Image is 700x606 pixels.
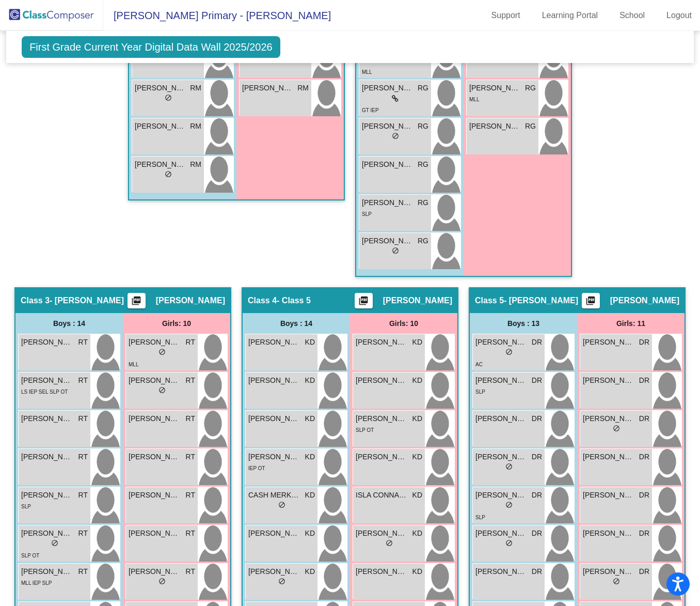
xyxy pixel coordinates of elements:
[583,452,634,462] span: [PERSON_NAME]
[129,490,180,501] span: [PERSON_NAME]
[305,490,315,501] span: KD
[483,7,529,24] a: Support
[362,197,413,208] span: [PERSON_NAME]
[78,375,88,386] span: RT
[21,452,73,462] span: [PERSON_NAME]
[356,566,407,577] span: [PERSON_NAME]
[248,528,300,539] span: [PERSON_NAME]
[186,528,195,539] span: RT
[305,375,315,386] span: KD
[21,553,39,558] span: SLP OT
[475,375,527,386] span: [PERSON_NAME]
[305,337,315,348] span: KD
[248,465,265,471] span: IEP OT
[534,7,607,24] a: Learning Portal
[613,425,620,432] span: do_not_disturb_alt
[186,452,195,462] span: RT
[278,501,285,508] span: do_not_disturb_alt
[412,490,422,501] span: KD
[186,490,195,501] span: RT
[21,490,73,501] span: [PERSON_NAME]
[305,528,315,539] span: KD
[362,69,372,75] span: MLL
[392,247,399,254] span: do_not_disturb_alt
[158,578,166,585] span: do_not_disturb_alt
[190,83,201,94] span: RM
[190,121,201,132] span: RM
[129,337,180,348] span: [PERSON_NAME]
[583,490,634,501] span: [PERSON_NAME]
[21,528,73,539] span: [PERSON_NAME]
[78,413,88,424] span: RT
[475,566,527,577] span: [PERSON_NAME]
[305,566,315,577] span: KD
[21,413,73,424] span: [PERSON_NAME]
[78,490,88,501] span: RT
[356,452,407,462] span: [PERSON_NAME]
[475,490,527,501] span: [PERSON_NAME]
[357,296,370,310] mat-icon: picture_as_pdf
[475,389,485,395] span: SLP
[412,413,422,424] span: KD
[248,413,300,424] span: [PERSON_NAME]
[418,121,428,132] span: RG
[129,375,180,386] span: [PERSON_NAME]
[129,413,180,424] span: [PERSON_NAME]
[504,296,578,306] span: - [PERSON_NAME]
[356,337,407,348] span: [PERSON_NAME]
[475,413,527,424] span: [PERSON_NAME]
[418,197,428,208] span: RG
[135,159,186,170] span: [PERSON_NAME]
[658,7,700,24] a: Logout
[525,83,536,94] span: RG
[505,348,513,355] span: do_not_disturb_alt
[470,313,577,334] div: Boys : 13
[158,348,166,355] span: do_not_disturb_alt
[103,7,331,24] span: [PERSON_NAME] Primary - [PERSON_NAME]
[532,375,542,386] span: DR
[418,83,428,94] span: RG
[128,293,146,308] button: Print Students Details
[156,296,225,306] span: [PERSON_NAME]
[356,427,374,433] span: SLP OT
[355,293,373,308] button: Print Students Details
[186,337,195,348] span: RT
[248,452,300,462] span: [PERSON_NAME]
[123,313,230,334] div: Girls: 10
[412,337,422,348] span: KD
[412,528,422,539] span: KD
[356,490,407,501] span: ISLA CONNACHER
[584,296,597,310] mat-icon: picture_as_pdf
[362,107,379,113] span: GT IEP
[356,413,407,424] span: [PERSON_NAME]
[21,375,73,386] span: [PERSON_NAME]
[22,36,280,58] span: First Grade Current Year Digital Data Wall 2025/2026
[469,121,521,132] span: [PERSON_NAME]
[583,375,634,386] span: [PERSON_NAME]
[135,121,186,132] span: [PERSON_NAME]
[135,83,186,94] span: [PERSON_NAME]
[469,97,479,102] span: MLL
[186,413,195,424] span: RT
[305,452,315,462] span: KD
[639,566,649,577] span: DR
[582,293,600,308] button: Print Students Details
[475,337,527,348] span: [PERSON_NAME]
[350,313,457,334] div: Girls: 10
[639,452,649,462] span: DR
[418,159,428,170] span: RG
[475,452,527,462] span: [PERSON_NAME]
[186,566,195,577] span: RT
[158,386,166,394] span: do_not_disturb_alt
[165,94,172,101] span: do_not_disturb_alt
[362,159,413,170] span: [PERSON_NAME]
[532,337,542,348] span: DR
[248,490,300,501] span: CASH MERKLINGHAUS
[611,7,653,24] a: School
[21,389,68,395] span: LS IEP SEL SLP OT
[583,566,634,577] span: [PERSON_NAME]
[362,211,372,217] span: SLP
[392,132,399,139] span: do_not_disturb_alt
[51,539,58,547] span: do_not_disturb_alt
[362,83,413,94] span: [PERSON_NAME]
